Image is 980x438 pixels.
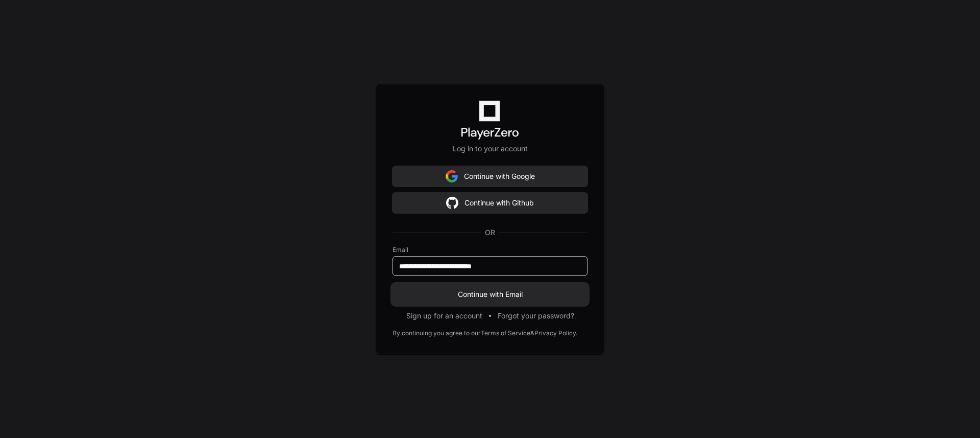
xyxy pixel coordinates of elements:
button: Continue with Email [393,284,587,305]
button: Sign up for an account [406,311,482,321]
div: By continuing you agree to our [393,329,481,337]
label: Email [393,246,587,254]
div: & [530,329,534,337]
p: Log in to your account [393,144,587,154]
span: Continue with Email [393,289,587,299]
span: OR [481,227,499,238]
a: Terms of Service [481,329,530,337]
img: Sign in with google [446,166,458,187]
button: Continue with Google [393,166,587,187]
img: Sign in with google [446,193,458,213]
a: Privacy Policy. [534,329,577,337]
button: Forgot your password? [498,311,574,321]
button: Continue with Github [393,193,587,213]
